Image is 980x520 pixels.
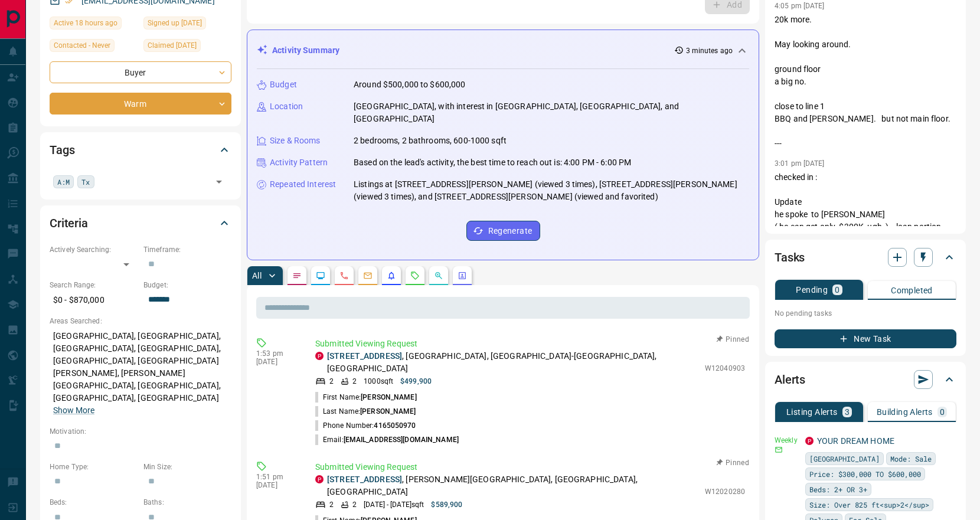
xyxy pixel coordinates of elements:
[143,497,231,508] p: Baths:
[817,436,894,446] a: YOUR DREAM HOME
[270,100,303,113] p: Location
[315,420,416,431] p: Phone Number:
[270,135,321,147] p: Size & Rooms
[775,329,956,348] button: New Task
[256,481,298,489] p: [DATE]
[272,44,339,57] p: Activity Summary
[270,156,328,169] p: Activity Pattern
[50,326,231,420] p: [GEOGRAPHIC_DATA], [GEOGRAPHIC_DATA], [GEOGRAPHIC_DATA], [GEOGRAPHIC_DATA], [GEOGRAPHIC_DATA], [G...
[835,286,839,294] p: 0
[50,497,138,508] p: Beds:
[775,370,805,389] h2: Alerts
[143,280,231,290] p: Budget:
[50,214,88,233] h2: Criteria
[50,280,138,290] p: Search Range:
[360,407,416,416] span: [PERSON_NAME]
[327,475,402,484] a: [STREET_ADDRESS]
[705,363,745,374] p: W12040903
[329,499,334,510] p: 2
[344,436,459,444] span: [EMAIL_ADDRESS][DOMAIN_NAME]
[143,39,231,55] div: Fri Feb 14 2025
[53,404,94,417] button: Show More
[775,365,956,394] div: Alerts
[50,426,231,437] p: Motivation:
[352,376,357,387] p: 2
[775,435,798,446] p: Weekly
[786,408,838,416] p: Listing Alerts
[270,178,336,191] p: Repeated Interest
[339,271,349,280] svg: Calls
[327,350,699,375] p: , [GEOGRAPHIC_DATA], [GEOGRAPHIC_DATA]-[GEOGRAPHIC_DATA], [GEOGRAPHIC_DATA]
[809,468,921,480] span: Price: $300,000 TO $600,000
[400,376,432,387] p: $499,900
[270,79,297,91] p: Budget
[327,473,699,498] p: , [PERSON_NAME][GEOGRAPHIC_DATA], [GEOGRAPHIC_DATA], [GEOGRAPHIC_DATA]
[796,286,828,294] p: Pending
[143,462,231,472] p: Min Size:
[775,2,825,10] p: 4:05 pm [DATE]
[374,421,416,430] span: 4165050970
[686,45,733,56] p: 3 minutes ago
[256,358,298,366] p: [DATE]
[315,352,324,360] div: property.ca
[705,486,745,497] p: W12020280
[775,248,805,267] h2: Tasks
[50,316,231,326] p: Areas Searched:
[458,271,467,280] svg: Agent Actions
[775,446,783,454] svg: Email
[466,221,540,241] button: Regenerate
[54,17,117,29] span: Active 18 hours ago
[329,376,334,387] p: 2
[143,17,231,33] div: Sun Jul 24 2016
[354,79,466,91] p: Around $500,000 to $600,000
[775,243,956,272] div: Tasks
[845,408,850,416] p: 3
[327,351,402,361] a: [STREET_ADDRESS]
[775,14,956,150] p: 20k more. May looking around. ground floor a big no. close to line 1 BBQ and [PERSON_NAME]. but n...
[716,334,750,345] button: Pinned
[315,461,745,473] p: Submitted Viewing Request
[256,349,298,358] p: 1:53 pm
[775,159,825,168] p: 3:01 pm [DATE]
[256,473,298,481] p: 1:51 pm
[54,40,110,51] span: Contacted - Never
[257,40,749,61] div: Activity Summary3 minutes ago
[143,244,231,255] p: Timeframe:
[877,408,933,416] p: Building Alerts
[364,376,393,387] p: 1000 sqft
[292,271,302,280] svg: Notes
[148,17,202,29] span: Signed up [DATE]
[775,171,956,431] p: checked in : Update he spoke to [PERSON_NAME] ( he can get only $300K ugh ) loan portion. he need...
[809,453,880,465] span: [GEOGRAPHIC_DATA]
[50,290,138,310] p: $0 - $870,000
[315,338,745,350] p: Submitted Viewing Request
[387,271,396,280] svg: Listing Alerts
[354,178,749,203] p: Listings at [STREET_ADDRESS][PERSON_NAME] (viewed 3 times), [STREET_ADDRESS][PERSON_NAME] (viewed...
[316,271,325,280] svg: Lead Browsing Activity
[891,286,933,295] p: Completed
[364,499,424,510] p: [DATE] - [DATE] sqft
[361,393,416,401] span: [PERSON_NAME]
[354,135,507,147] p: 2 bedrooms, 2 bathrooms, 600-1000 sqft
[890,453,932,465] span: Mode: Sale
[410,271,420,280] svg: Requests
[315,406,416,417] p: Last Name:
[315,475,324,483] div: property.ca
[354,100,749,125] p: [GEOGRAPHIC_DATA], with interest in [GEOGRAPHIC_DATA], [GEOGRAPHIC_DATA], and [GEOGRAPHIC_DATA]
[50,209,231,237] div: Criteria
[50,61,231,83] div: Buyer
[716,457,750,468] button: Pinned
[434,271,443,280] svg: Opportunities
[315,434,459,445] p: Email:
[354,156,631,169] p: Based on the lead's activity, the best time to reach out is: 4:00 PM - 6:00 PM
[57,176,70,188] span: A:M
[50,136,231,164] div: Tags
[50,140,74,159] h2: Tags
[775,305,956,322] p: No pending tasks
[252,272,262,280] p: All
[148,40,197,51] span: Claimed [DATE]
[805,437,814,445] div: property.ca
[315,392,417,403] p: First Name:
[940,408,945,416] p: 0
[211,174,227,190] button: Open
